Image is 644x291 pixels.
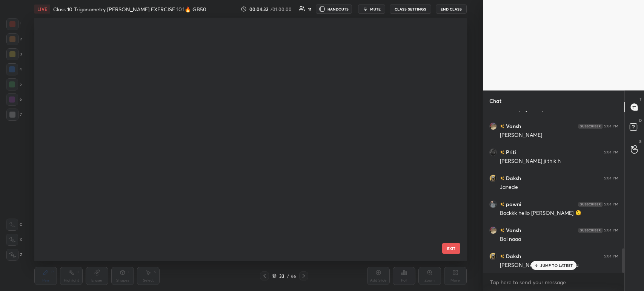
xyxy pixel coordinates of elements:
[639,118,642,123] p: D
[6,219,22,231] div: C
[500,124,504,129] img: no-rating-badge.077c3623.svg
[287,274,289,278] div: /
[6,109,22,121] div: 7
[358,5,385,14] button: mute
[278,274,286,278] div: 33
[6,48,22,60] div: 3
[6,33,22,45] div: 2
[34,5,50,14] div: LIVE
[308,7,311,11] div: 11
[291,273,296,279] div: 66
[500,158,618,165] div: [PERSON_NAME] ji thik h
[500,184,618,191] div: Janede
[500,236,618,243] div: Bol naaa
[504,252,521,260] h6: Daksh
[500,202,504,207] img: no-rating-badge.077c3623.svg
[6,63,22,75] div: 4
[489,175,497,182] img: 5e211d24bfc341f8a680a246d4fceafd.jpg
[604,124,618,129] div: 5:04 PM
[604,228,618,233] div: 5:04 PM
[500,254,504,259] img: no-rating-badge.077c3623.svg
[483,111,624,273] div: grid
[316,5,352,14] button: HANDOUTS
[6,234,22,246] div: X
[604,202,618,207] div: 5:04 PM
[504,122,521,130] h6: Vansh
[500,176,504,181] img: no-rating-badge.077c3623.svg
[489,123,497,130] img: ac57951a0799499d8fd19966482b33a2.jpg
[504,148,516,156] h6: Priti
[578,202,603,207] img: 4P8fHbbgJtejmAAAAAElFTkSuQmCC
[500,262,618,269] div: [PERSON_NAME] eek bat puchu
[500,210,618,217] div: Backkk hello [PERSON_NAME] 🫠
[604,176,618,181] div: 5:04 PM
[500,150,504,155] img: no-rating-badge.077c3623.svg
[504,200,521,208] h6: pawni
[34,18,453,261] div: grid
[504,174,521,182] h6: Daksh
[639,139,642,144] p: G
[489,149,497,156] img: 5c2e478be32a4a76b790f3d8051b9297.jpg
[578,228,603,233] img: 4P8fHbbgJtejmAAAAAElFTkSuQmCC
[504,226,521,234] h6: Vansh
[578,124,603,129] img: 4P8fHbbgJtejmAAAAAElFTkSuQmCC
[604,150,618,155] div: 5:04 PM
[639,96,642,102] p: T
[53,6,206,13] h4: Class 10 Trigonometry [PERSON_NAME] EXERCISE 10.1🔥 GB50
[483,91,507,111] p: Chat
[489,201,497,208] img: f7fa192fba4a45b4a4dcd0651d42c2e2.jpg
[500,132,618,139] div: [PERSON_NAME]
[6,249,22,261] div: Z
[604,254,618,259] div: 5:04 PM
[540,263,573,268] p: JUMP TO LATEST
[6,93,22,106] div: 6
[500,228,504,233] img: no-rating-badge.077c3623.svg
[390,5,431,14] button: CLASS SETTINGS
[370,6,381,12] span: mute
[489,227,497,234] img: ac57951a0799499d8fd19966482b33a2.jpg
[6,18,22,30] div: 1
[442,243,460,254] button: EXIT
[436,5,467,14] button: End Class
[489,253,497,260] img: 5e211d24bfc341f8a680a246d4fceafd.jpg
[6,78,22,90] div: 5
